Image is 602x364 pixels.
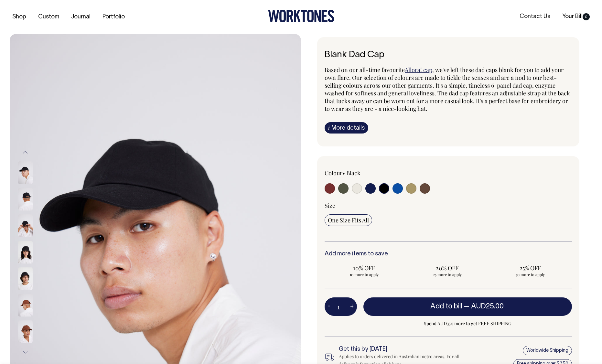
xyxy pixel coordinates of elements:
[325,50,572,60] h6: Blank Dad Cap
[325,122,368,134] a: iMore details
[346,169,360,177] label: Black
[69,12,93,22] a: Journal
[471,303,504,310] span: AUD25.00
[18,162,33,184] img: black
[494,264,567,272] span: 25% OFF
[18,294,33,317] img: chocolate
[36,12,62,22] a: Custom
[325,214,372,226] input: One Size Fits All
[328,216,369,224] span: One Size Fits All
[325,66,570,112] span: , we've left these dad caps blank for you to add your own flare. Our selection of colours are mad...
[325,251,572,257] h6: Add more items to save
[491,262,570,279] input: 25% OFF 50 more to apply
[325,66,405,74] span: Based on our all-time favourite
[583,13,590,20] span: 0
[363,297,572,316] button: Add to bill —AUD25.00
[18,215,33,237] img: black
[10,12,29,22] a: Shop
[408,262,487,279] input: 20% OFF 25 more to apply
[328,272,401,277] span: 10 more to apply
[411,264,484,272] span: 20% OFF
[347,300,357,313] button: +
[325,169,424,177] div: Colour
[363,320,572,327] span: Spend AUD350 more to get FREE SHIPPING
[411,272,484,277] span: 25 more to apply
[342,169,345,177] span: •
[18,188,33,211] img: black
[325,262,404,279] input: 10% OFF 10 more to apply
[20,145,30,160] button: Previous
[494,272,567,277] span: 50 more to apply
[560,11,592,22] a: Your Bill0
[339,346,460,353] h6: Get this by [DATE]
[325,202,572,209] div: Size
[20,345,30,360] button: Next
[18,241,33,264] img: black
[18,268,33,290] img: black
[100,12,127,22] a: Portfolio
[517,11,553,22] a: Contact Us
[328,264,401,272] span: 10% OFF
[328,124,330,131] span: i
[325,300,334,313] button: -
[405,66,432,74] a: Allora! cap
[18,321,33,343] img: chocolate
[464,303,505,310] span: —
[430,303,462,310] span: Add to bill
